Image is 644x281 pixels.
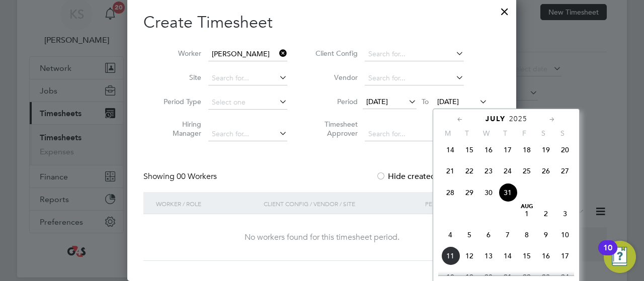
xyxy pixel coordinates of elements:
[603,248,612,261] div: 10
[153,232,490,243] div: No workers found for this timesheet period.
[441,246,460,265] span: 11
[437,97,459,106] span: [DATE]
[486,115,506,123] span: July
[365,127,464,141] input: Search for...
[460,225,479,244] span: 5
[517,204,536,209] span: Aug
[479,246,498,265] span: 13
[156,49,201,58] label: Worker
[153,192,261,215] div: Worker / Role
[423,192,490,215] div: Period
[536,246,555,265] span: 16
[536,140,555,159] span: 19
[365,47,464,61] input: Search for...
[156,120,201,138] label: Hiring Manager
[517,225,536,244] span: 8
[479,183,498,202] span: 30
[517,204,536,223] span: 1
[156,73,201,82] label: Site
[509,115,527,123] span: 2025
[479,161,498,180] span: 23
[156,97,201,106] label: Period Type
[208,47,287,61] input: Search for...
[553,129,572,138] span: S
[441,183,460,202] span: 28
[555,161,575,180] span: 27
[498,183,517,202] span: 31
[604,241,636,273] button: Open Resource Center, 10 new notifications
[438,129,457,138] span: M
[312,97,358,106] label: Period
[365,71,464,85] input: Search for...
[460,140,479,159] span: 15
[517,161,536,180] span: 25
[498,140,517,159] span: 17
[479,225,498,244] span: 6
[476,129,496,138] span: W
[496,129,515,138] span: T
[534,129,553,138] span: S
[261,192,423,215] div: Client Config / Vendor / Site
[312,49,358,58] label: Client Config
[517,246,536,265] span: 15
[441,225,460,244] span: 4
[208,127,287,141] input: Search for...
[498,161,517,180] span: 24
[460,246,479,265] span: 12
[208,71,287,85] input: Search for...
[517,140,536,159] span: 18
[536,161,555,180] span: 26
[376,171,478,181] label: Hide created timesheets
[498,225,517,244] span: 7
[143,12,500,33] h2: Create Timesheet
[312,73,358,82] label: Vendor
[208,96,287,110] input: Select one
[457,129,476,138] span: T
[366,97,388,106] span: [DATE]
[555,140,575,159] span: 20
[498,246,517,265] span: 14
[441,140,460,159] span: 14
[555,246,575,265] span: 17
[419,95,432,108] span: To
[515,129,534,138] span: F
[460,161,479,180] span: 22
[479,140,498,159] span: 16
[555,204,575,223] span: 3
[555,225,575,244] span: 10
[536,204,555,223] span: 2
[177,171,217,181] span: 00 Workers
[460,183,479,202] span: 29
[312,120,358,138] label: Timesheet Approver
[536,225,555,244] span: 9
[441,161,460,180] span: 21
[143,171,219,182] div: Showing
